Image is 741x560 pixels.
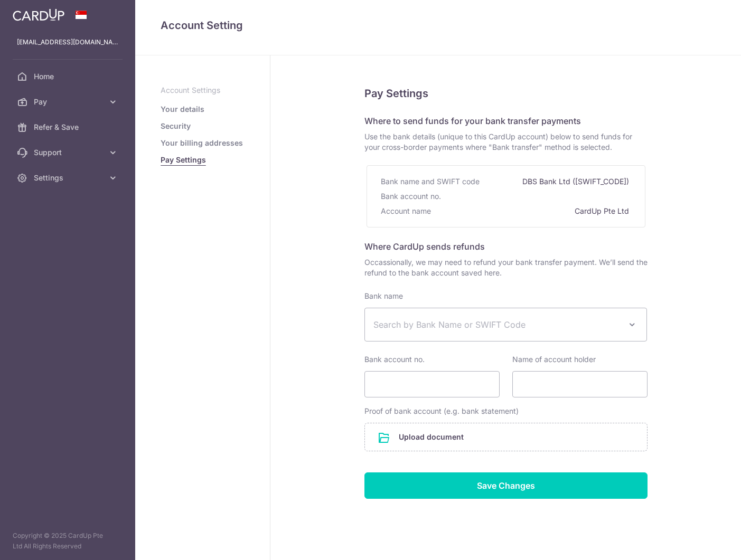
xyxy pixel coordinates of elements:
label: Proof of bank account (e.g. bank statement) [364,406,519,416]
div: Upload document [364,423,648,451]
span: Use the bank details (unique to this CardUp account) below to send funds for your cross-border pa... [364,131,648,153]
div: DBS Bank Ltd ([SWIFT_CODE]) [522,174,631,189]
input: Save Changes [364,472,648,499]
span: Where CardUp sends refunds [364,241,485,252]
label: Bank name [364,291,403,301]
span: Support [34,147,104,158]
a: Security [161,121,191,131]
label: Bank account no. [364,354,425,365]
div: Bank name and SWIFT code [381,174,482,189]
span: Occassionally, we may need to refund your bank transfer payment. We’ll send the refund to the ban... [364,257,648,278]
h5: Pay Settings [364,85,648,102]
span: Where to send funds for your bank transfer payments [364,116,581,126]
label: Name of account holder [512,354,596,365]
span: translation missing: en.refund_bank_accounts.show.title.account_setting [161,19,243,32]
a: Your billing addresses [161,138,243,148]
img: CardUp [13,8,64,21]
iframe: Opens a widget where you can find more information [673,528,730,555]
span: Refer & Save [34,122,104,132]
a: Pay Settings [161,155,206,165]
a: Your details [161,104,204,115]
span: Settings [34,173,104,183]
p: Account Settings [161,85,245,96]
div: Bank account no. [381,189,443,204]
div: CardUp Pte Ltd [575,204,631,219]
div: Account name [381,204,433,219]
p: [EMAIL_ADDRESS][DOMAIN_NAME] [17,37,118,48]
span: Search by Bank Name or SWIFT Code [373,318,622,331]
span: Home [34,71,104,82]
span: Pay [34,97,104,107]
